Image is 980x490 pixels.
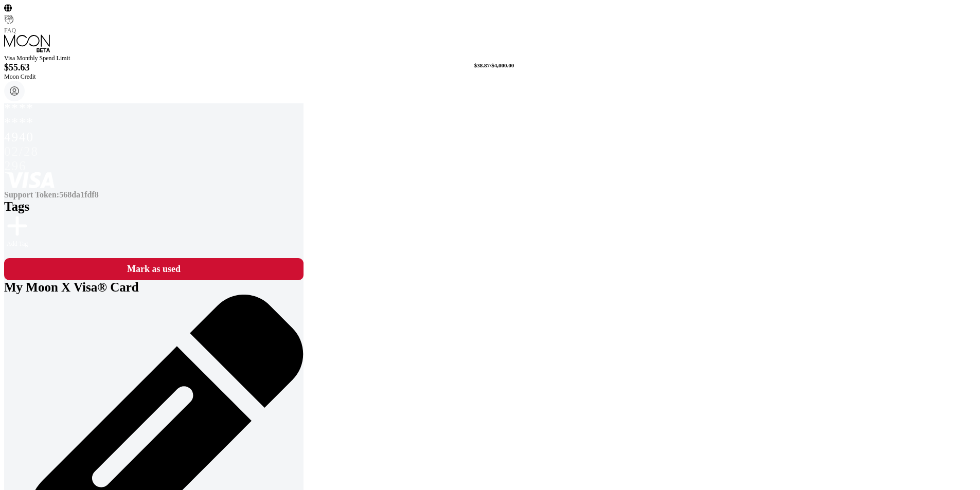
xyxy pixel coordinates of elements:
div: 02/28 [4,143,304,157]
div: Add Tag [7,214,28,248]
div: My Moon X Visa® Card [4,280,274,295]
div: 296 [4,157,304,172]
div: 02/28 [4,144,304,159]
div: 296 [4,159,304,173]
div: 4940 [4,130,304,144]
div: Tags [4,199,304,214]
div: Support Token: 568da1fdf8 [4,190,304,199]
div: Support Token:568da1fdf8 [4,190,304,199]
div: Mark as used [9,263,298,275]
div: EN [4,14,14,22]
div: Mark as used [4,258,304,280]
